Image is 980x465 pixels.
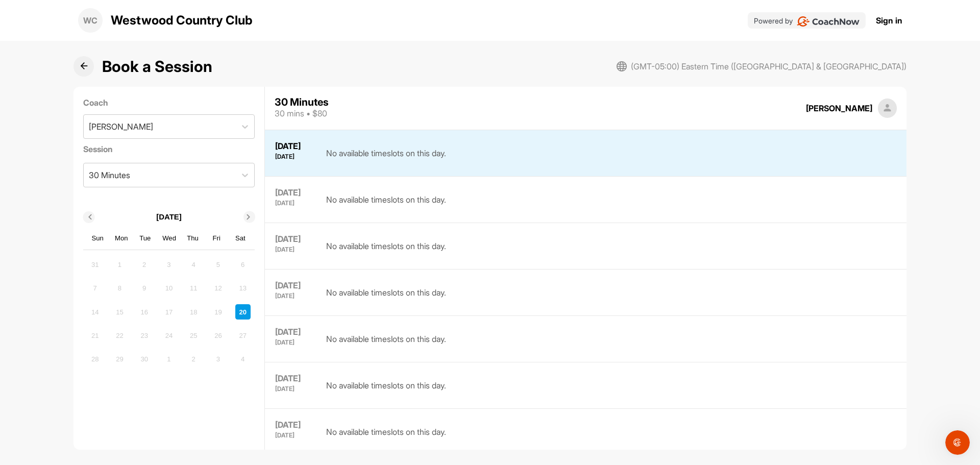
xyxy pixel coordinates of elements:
[102,55,212,78] h1: Book a Session
[89,120,153,133] div: [PERSON_NAME]
[275,154,316,160] div: [DATE]
[186,304,201,320] div: Not available Thursday, September 18th, 2025
[186,232,200,245] div: Thu
[186,281,201,296] div: Not available Thursday, September 11th, 2025
[878,99,897,118] img: square_default-ef6cabf814de5a2bf16c804365e32c732080f9872bdf737d349900a9daf73cf9.png
[235,304,251,320] div: Not available Saturday, September 20th, 2025
[275,339,316,346] div: [DATE]
[161,281,177,296] div: Not available Wednesday, September 10th, 2025
[275,373,316,384] div: [DATE]
[78,8,103,33] div: WC
[161,352,177,367] div: Not available Wednesday, October 1st, 2025
[112,328,127,344] div: Not available Monday, September 22nd, 2025
[326,187,446,212] div: No available timeslots on this day.
[186,352,201,367] div: Not available Thursday, October 2nd, 2025
[86,256,252,368] div: month 2025-09
[112,352,127,367] div: Not available Monday, September 29th, 2025
[275,200,316,206] div: [DATE]
[83,143,255,155] label: Session
[275,419,316,430] div: [DATE]
[235,257,251,273] div: Not available Saturday, September 6th, 2025
[112,257,127,273] div: Not available Monday, September 1st, 2025
[210,257,226,273] div: Not available Friday, September 5th, 2025
[876,14,902,27] a: Sign in
[87,328,103,344] div: Not available Sunday, September 21st, 2025
[112,304,127,320] div: Not available Monday, September 15th, 2025
[797,16,860,27] img: CoachNow
[112,281,127,296] div: Not available Monday, September 8th, 2025
[137,281,152,296] div: Not available Tuesday, September 9th, 2025
[235,328,251,344] div: Not available Saturday, September 27th, 2025
[210,281,226,296] div: Not available Friday, September 12th, 2025
[275,326,316,337] div: [DATE]
[137,352,152,367] div: Not available Tuesday, September 30th, 2025
[87,281,103,296] div: Not available Sunday, September 7th, 2025
[111,11,253,30] p: Westwood Country Club
[115,232,128,245] div: Mon
[326,140,446,166] div: No available timeslots on this day.
[275,280,316,291] div: [DATE]
[275,97,329,107] div: 30 Minutes
[139,232,152,245] div: Tue
[275,247,316,253] div: [DATE]
[326,280,446,305] div: No available timeslots on this day.
[275,140,316,152] div: [DATE]
[137,328,152,344] div: Not available Tuesday, September 23rd, 2025
[275,293,316,299] div: [DATE]
[235,352,251,367] div: Not available Saturday, October 4th, 2025
[617,61,627,71] img: svg+xml;base64,PHN2ZyB3aWR0aD0iMjAiIGhlaWdodD0iMjAiIHZpZXdCb3g9IjAgMCAyMCAyMCIgZmlsbD0ibm9uZSIgeG...
[87,257,103,273] div: Not available Sunday, August 31st, 2025
[162,232,176,245] div: Wed
[945,430,970,455] iframe: Intercom live chat
[91,232,104,245] div: Sun
[754,15,793,26] p: Powered by
[83,96,255,109] label: Coach
[275,386,316,392] div: [DATE]
[186,328,201,344] div: Not available Thursday, September 25th, 2025
[161,304,177,320] div: Not available Wednesday, September 17th, 2025
[89,169,130,181] div: 30 Minutes
[326,326,446,352] div: No available timeslots on this day.
[234,232,247,245] div: Sat
[806,102,872,114] div: [PERSON_NAME]
[235,281,251,296] div: Not available Saturday, September 13th, 2025
[326,233,446,259] div: No available timeslots on this day.
[161,257,177,273] div: Not available Wednesday, September 3rd, 2025
[210,328,226,344] div: Not available Friday, September 26th, 2025
[137,304,152,320] div: Not available Tuesday, September 16th, 2025
[275,107,329,119] div: 30 mins • $80
[631,60,906,72] span: (GMT-05:00) Eastern Time ([GEOGRAPHIC_DATA] & [GEOGRAPHIC_DATA])
[275,187,316,198] div: [DATE]
[275,432,316,438] div: [DATE]
[87,304,103,320] div: Not available Sunday, September 14th, 2025
[87,352,103,367] div: Not available Sunday, September 28th, 2025
[326,373,446,398] div: No available timeslots on this day.
[156,211,182,223] p: [DATE]
[161,328,177,344] div: Not available Wednesday, September 24th, 2025
[210,352,226,367] div: Not available Friday, October 3rd, 2025
[210,232,223,245] div: Fri
[326,419,446,445] div: No available timeslots on this day.
[210,304,226,320] div: Not available Friday, September 19th, 2025
[137,257,152,273] div: Not available Tuesday, September 2nd, 2025
[186,257,201,273] div: Not available Thursday, September 4th, 2025
[275,233,316,244] div: [DATE]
